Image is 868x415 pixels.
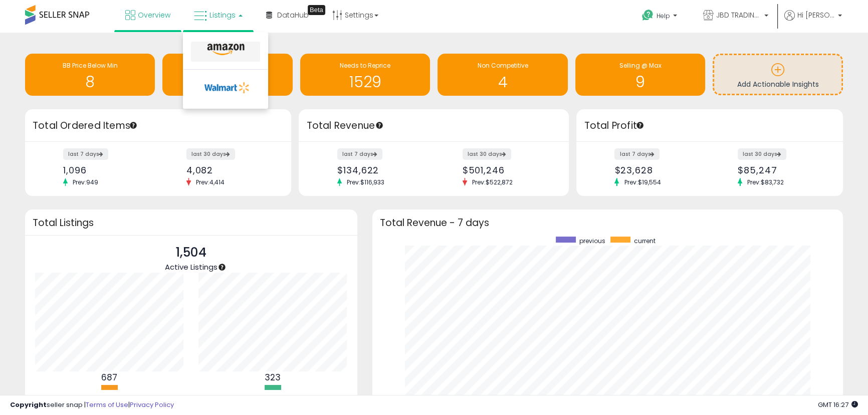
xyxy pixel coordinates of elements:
[186,148,235,160] label: last 30 days
[63,61,118,70] span: BB Price Below Min
[130,400,174,409] a: Privacy Policy
[635,121,644,130] div: Tooltip anchor
[714,55,841,94] a: Add Actionable Insights
[634,2,687,33] a: Help
[191,178,230,186] span: Prev: 4,414
[614,148,660,160] label: last 7 days
[657,12,670,20] span: Help
[580,74,700,90] h1: 9
[738,165,825,175] div: $85,247
[443,74,562,90] h1: 4
[243,393,303,402] div: Repriced
[300,54,430,96] a: Needs to Reprice 1529
[10,400,47,409] strong: Copyright
[305,74,425,90] h1: 1529
[277,10,309,20] span: DataHub
[579,237,605,245] span: previous
[634,237,656,245] span: current
[619,178,666,186] span: Prev: $19,554
[209,10,236,20] span: Listings
[340,61,390,70] span: Needs to Reprice
[467,178,518,186] span: Prev: $522,872
[641,9,654,22] i: Get Help
[33,119,284,133] h3: Total Ordered Items
[784,10,842,33] a: Hi [PERSON_NAME]
[218,263,227,272] div: Tooltip anchor
[129,121,138,130] div: Tooltip anchor
[10,400,174,410] div: seller snap | |
[737,79,819,89] span: Add Actionable Insights
[614,165,702,175] div: $23,628
[162,54,292,96] a: Inventory Age 7
[818,400,858,409] span: 2025-09-9 16:27 GMT
[165,262,218,272] span: Active Listings
[575,54,705,96] a: Selling @ Max 9
[342,178,389,186] span: Prev: $116,933
[738,148,786,160] label: last 30 days
[167,74,287,90] h1: 7
[463,148,511,160] label: last 30 days
[742,178,789,186] span: Prev: $83,732
[337,165,426,175] div: $134,622
[63,165,151,175] div: 1,096
[306,119,561,133] h3: Total Revenue
[308,5,325,15] div: Tooltip anchor
[68,178,103,186] span: Prev: 949
[265,371,281,383] b: 323
[478,61,528,70] span: Non Competitive
[337,148,382,160] label: last 7 days
[380,219,836,227] h3: Total Revenue - 7 days
[101,371,117,383] b: 687
[63,148,108,160] label: last 7 days
[375,121,384,130] div: Tooltip anchor
[86,400,128,409] a: Terms of Use
[438,54,567,96] a: Non Competitive 4
[797,10,835,20] span: Hi [PERSON_NAME]
[30,74,150,90] h1: 8
[716,10,761,20] span: JBD TRADING INC
[165,243,218,262] p: 1,504
[25,54,155,96] a: BB Price Below Min 8
[138,10,170,20] span: Overview
[584,119,835,133] h3: Total Profit
[463,165,552,175] div: $501,246
[619,61,662,70] span: Selling @ Max
[79,393,139,402] div: FBA
[33,219,350,227] h3: Total Listings
[186,165,274,175] div: 4,082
